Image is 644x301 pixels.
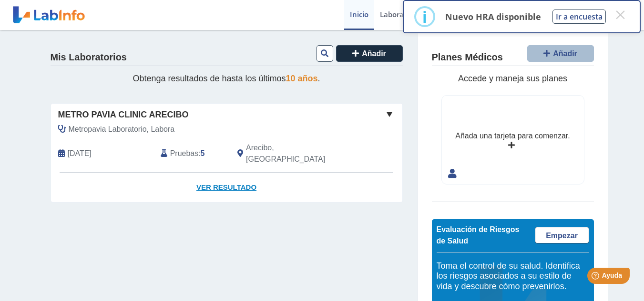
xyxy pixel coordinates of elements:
span: Obtenga resultados de hasta los últimos . [133,74,320,83]
span: Pruebas [170,148,198,159]
span: Arecibo, PR [246,142,351,165]
span: Añadir [362,49,386,58]
a: Empezar [535,227,589,243]
div: i [422,8,427,25]
span: Empezar [546,232,578,240]
button: Close this dialog [612,6,629,23]
a: Ver Resultado [51,173,402,203]
span: Evaluación de Riesgos de Salud [437,225,520,245]
div: Añada una tarjeta para comenzar. [455,130,570,142]
b: 5 [201,149,205,157]
button: Añadir [527,45,594,62]
span: Metro Pavia Clinic Arecibo [58,108,189,121]
h4: Mis Laboratorios [51,52,127,63]
h5: Toma el control de su salud. Identifica los riesgos asociados a su estilo de vida y descubre cómo... [437,261,589,292]
div: : [153,142,230,165]
p: Nuevo HRA disponible [445,11,541,22]
iframe: Help widget launcher [559,264,634,291]
span: Añadir [553,49,577,58]
span: Accede y maneja sus planes [458,74,567,83]
h4: Planes Médicos [432,52,503,63]
span: 10 años [286,74,318,83]
span: Metropavia Laboratorio, Labora [69,124,175,135]
button: Añadir [336,45,403,62]
span: 2025-09-15 [68,148,92,159]
button: Ir a encuesta [552,10,606,24]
